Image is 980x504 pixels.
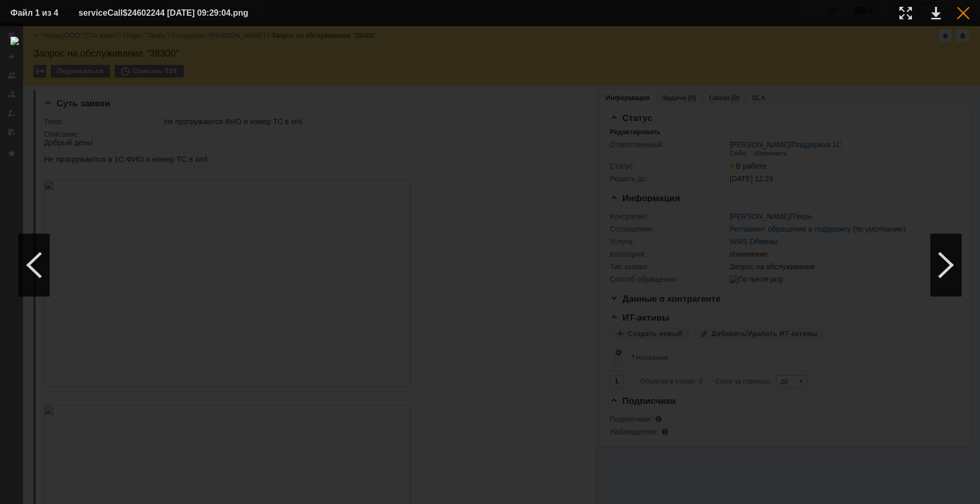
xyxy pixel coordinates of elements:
[899,7,912,19] div: Увеличить масштаб
[79,7,274,19] div: serviceCall$24602244 [DATE] 09:29:04.png
[957,7,970,19] div: Закрыть окно (Esc)
[10,37,970,494] img: download
[930,234,962,297] div: Следующий файл
[10,9,63,17] div: Файл 1 из 4
[931,7,941,19] div: Скачать файл
[18,234,50,297] div: Предыдущий файл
